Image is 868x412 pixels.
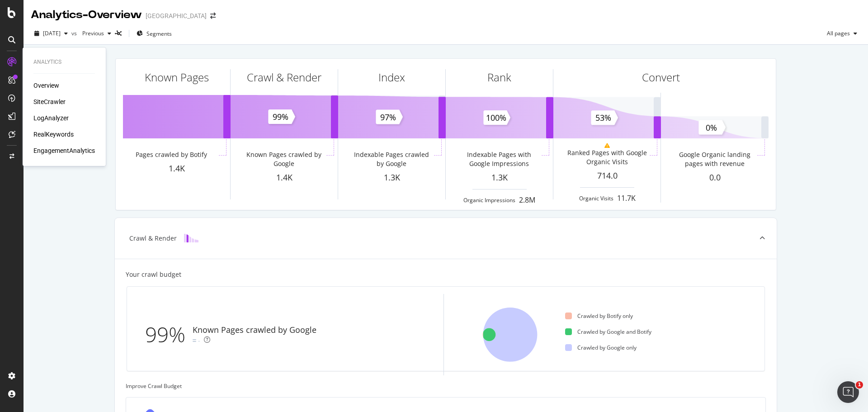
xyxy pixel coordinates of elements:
iframe: Intercom live chat [837,381,859,403]
div: - [198,336,200,345]
span: All pages [823,29,850,37]
div: Crawled by Google only [565,344,637,351]
div: Pages crawled by Botify [136,150,207,159]
a: EngagementAnalytics [33,146,95,155]
span: 1 [856,381,863,388]
div: Rank [487,70,511,85]
span: 2025 Sep. 7th [43,29,61,37]
div: Known Pages [145,70,209,85]
div: arrow-right-arrow-left [210,13,216,19]
img: block-icon [184,234,198,242]
button: All pages [823,26,861,41]
div: Known Pages crawled by Google [193,324,316,336]
div: Crawled by Botify only [565,312,633,320]
div: Indexable Pages crawled by Google [351,150,432,168]
div: Analytics - Overview [31,7,142,23]
div: 99% [145,320,193,350]
button: Previous [79,26,115,41]
button: Segments [133,26,175,41]
div: Known Pages crawled by Google [243,150,324,168]
div: 1.3K [446,172,553,184]
div: Crawl & Render [129,234,177,243]
div: Index [378,70,405,85]
div: 1.4K [123,163,230,175]
a: LogAnalyzer [33,114,69,123]
img: Equal [193,339,196,342]
button: [DATE] [31,26,71,41]
span: Segments [146,30,172,38]
span: vs [71,29,79,37]
a: SiteCrawler [33,97,66,106]
a: RealKeywords [33,130,74,139]
div: 1.4K [231,172,338,184]
div: Your crawl budget [126,270,181,279]
div: Crawl & Render [247,70,321,85]
div: Crawled by Google and Botify [565,328,651,336]
a: Overview [33,81,59,90]
div: [GEOGRAPHIC_DATA] [146,11,207,20]
span: Previous [79,29,104,37]
div: Analytics [33,58,95,66]
div: Indexable Pages with Google Impressions [458,150,539,168]
div: Organic Impressions [463,196,515,204]
div: Improve Crawl Budget [126,382,766,390]
div: 1.3K [338,172,445,184]
div: 2.8M [519,195,535,205]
